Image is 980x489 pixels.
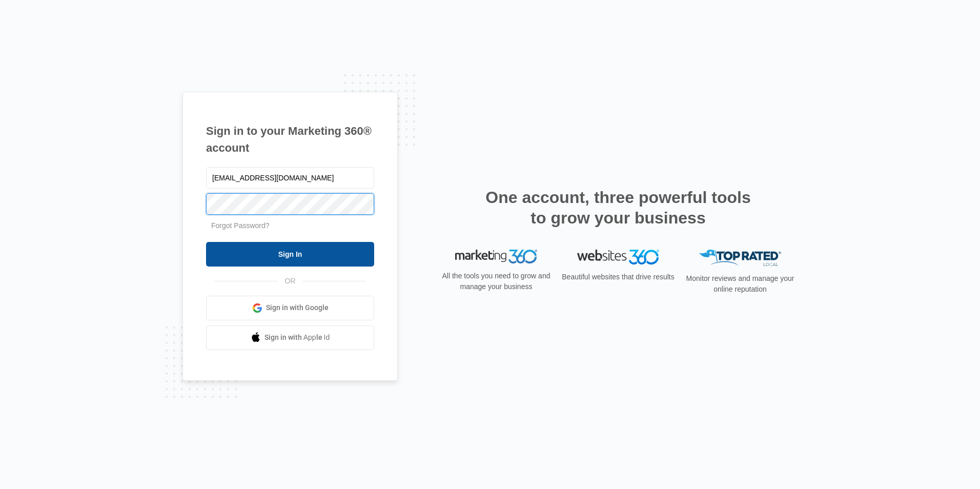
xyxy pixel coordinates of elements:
a: Forgot Password? [211,221,270,230]
input: Sign In [206,242,374,267]
p: Monitor reviews and manage your online reputation [683,273,798,295]
p: Beautiful websites that drive results [561,272,676,282]
p: All the tools you need to grow and manage your business [439,271,554,292]
span: Sign in with Apple Id [264,332,330,343]
span: OR [278,276,303,287]
h2: One account, three powerful tools to grow your business [482,187,754,228]
img: Marketing 360 [455,250,537,264]
h1: Sign in to your Marketing 360® account [206,123,374,156]
a: Sign in with Google [206,296,374,320]
a: Sign in with Apple Id [206,325,374,350]
input: Email [206,167,374,189]
span: Sign in with Google [266,302,329,313]
img: Websites 360 [577,250,659,264]
img: Top Rated Local [699,250,781,267]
